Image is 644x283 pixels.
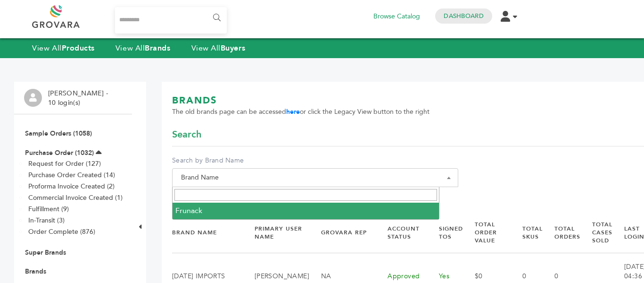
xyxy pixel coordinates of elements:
a: Purchase Order Created (14) [28,171,115,180]
a: View AllBuyers [191,43,246,53]
label: Search by Brand Name [172,156,458,165]
a: Browse Catalog [373,11,420,22]
th: Primary User Name [243,213,309,253]
th: Signed TOS [427,213,463,253]
h1: BRANDS [172,94,429,107]
input: Search... [115,7,227,34]
a: Order Complete (876) [28,227,95,236]
th: Total Order Value [463,213,511,253]
span: Brand Name [172,168,458,187]
a: Commercial Invoice Created (1) [28,193,123,202]
a: here [286,107,300,116]
a: In-Transit (3) [28,216,65,225]
th: Account Status [376,213,427,253]
strong: Brands [145,43,170,53]
a: Fulfillment (9) [28,205,69,214]
input: Search [174,189,437,201]
a: Super Brands [25,248,66,257]
th: Brand Name [172,213,243,253]
th: Total Orders [543,213,580,253]
a: Dashboard [444,12,483,20]
a: Request for Order (127) [28,159,101,168]
li: [PERSON_NAME] - 10 login(s) [48,89,110,107]
a: Brands [25,267,46,276]
span: Search [172,128,201,141]
strong: Buyers [221,43,245,53]
span: Brand Name [177,171,453,184]
th: Grovara Rep [309,213,376,253]
li: Frunack [173,203,439,219]
a: Purchase Order (1032) [25,148,94,157]
strong: Products [62,43,95,53]
a: View AllProducts [32,43,95,53]
a: Sample Orders (1058) [25,129,92,138]
th: Total Cases Sold [580,213,612,253]
img: profile.png [24,89,42,107]
span: The old brands page can be accessed or click the Legacy View button to the right [172,107,429,117]
th: Total SKUs [511,213,543,253]
a: Proforma Invoice Created (2) [28,182,115,191]
a: View AllBrands [116,43,171,53]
